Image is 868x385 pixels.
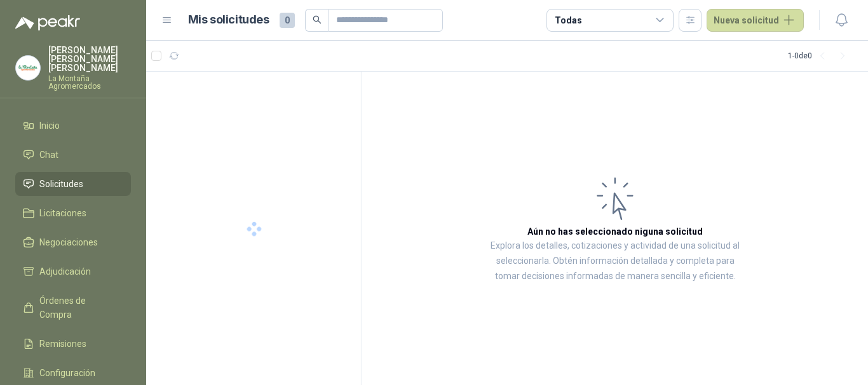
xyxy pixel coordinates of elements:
[15,361,131,385] a: Configuración
[489,238,741,284] p: Explora los detalles, cotizaciones y actividad de una solicitud al seleccionarla. Obtén informaci...
[48,75,131,90] p: La Montaña Agromercados
[48,46,131,72] p: [PERSON_NAME] [PERSON_NAME] [PERSON_NAME]
[555,13,581,27] div: Todas
[39,337,86,351] span: Remisiones
[188,11,269,29] h1: Mis solicitudes
[39,235,98,249] span: Negociaciones
[15,143,131,167] a: Chat
[15,15,80,30] img: Logo peakr
[15,172,131,196] a: Solicitudes
[39,148,58,162] span: Chat
[788,46,853,66] div: 1 - 0 de 0
[39,206,86,220] span: Licitaciones
[39,294,119,322] span: Órdenes de Compra
[15,289,131,327] a: Órdenes de Compra
[527,225,703,238] h3: Aún no has seleccionado niguna solicitud
[39,177,83,191] span: Solicitudes
[15,201,131,225] a: Licitaciones
[39,366,95,380] span: Configuración
[15,259,131,284] a: Adjudicación
[15,230,131,254] a: Negociaciones
[16,56,40,80] img: Company Logo
[15,114,131,138] a: Inicio
[313,15,322,24] span: search
[15,332,131,356] a: Remisiones
[707,9,804,32] button: Nueva solicitud
[39,264,91,278] span: Adjudicación
[39,119,60,133] span: Inicio
[280,13,295,28] span: 0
